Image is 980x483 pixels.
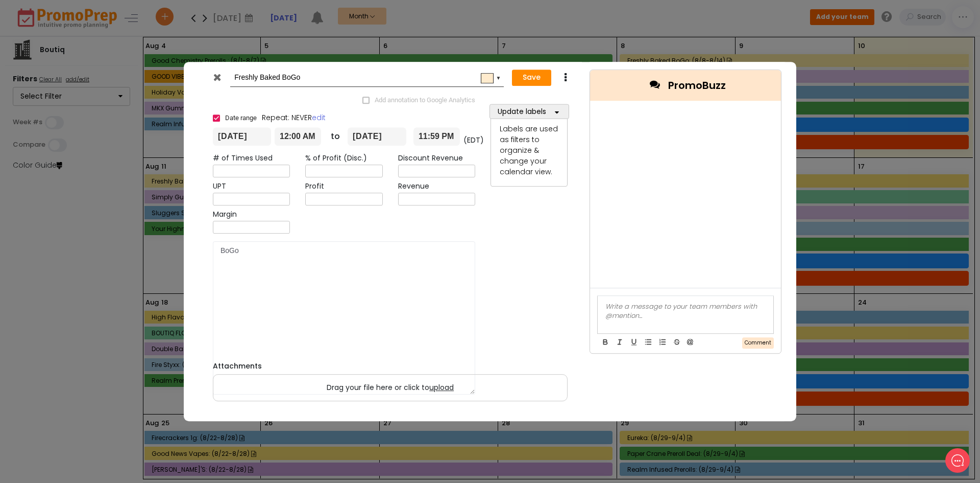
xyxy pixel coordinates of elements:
button: Save [512,70,551,86]
label: Revenue [398,181,429,192]
input: From date [213,128,271,146]
h2: What can we do to help? [15,68,189,84]
h6: Attachments [213,362,568,371]
label: Discount Revenue [398,153,463,164]
span: Repeat: NEVER [262,112,326,123]
span: PromoBuzz [668,78,726,93]
input: Add name... [234,68,496,87]
label: Margin [213,210,237,220]
input: End time [413,128,460,146]
div: Labels are used as filters to organize & change your calendar view. [500,124,558,177]
input: To date [348,128,406,146]
label: # of Times Used [213,153,273,164]
div: to [321,131,344,143]
span: Date range [225,114,257,123]
button: Comment [742,337,774,349]
span: upload [429,382,454,393]
div: (EDT) [460,135,483,146]
div: ▼ [496,73,501,81]
span: New conversation [66,109,122,117]
h1: Hello [PERSON_NAME]! [15,50,189,66]
input: Start time [275,128,321,146]
label: Drag your file here or click to [213,375,567,401]
label: UPT [213,181,226,192]
label: % of Profit (Disc.) [305,153,367,164]
button: Update labels [489,104,569,119]
iframe: gist-messenger-bubble-iframe [945,448,970,473]
label: Profit [305,181,324,192]
a: edit [312,112,326,123]
button: New conversation [16,103,188,123]
span: We run on Gist [85,357,129,364]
